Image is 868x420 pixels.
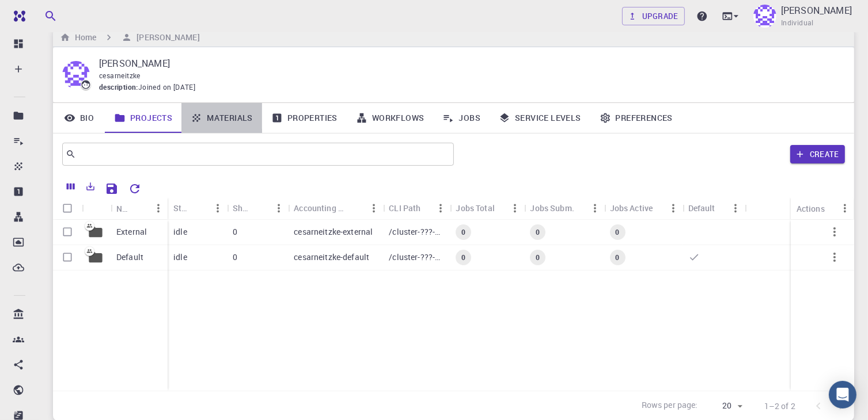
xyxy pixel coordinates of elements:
[116,251,143,263] p: Default
[457,253,470,262] span: 0
[270,199,288,217] button: Menu
[456,197,495,219] div: Jobs Total
[132,31,199,44] h6: [PERSON_NAME]
[168,197,227,219] div: Status
[791,197,854,220] div: Actions
[688,197,715,219] div: Default
[797,197,825,220] div: Actions
[100,177,123,200] button: Save Explorer Settings
[58,31,202,44] nav: breadcrumb
[611,227,624,237] span: 0
[389,226,444,238] p: /cluster-???-home/cesarneitzke/cesarneitzke-external
[288,197,383,219] div: Accounting slug
[457,227,470,237] span: 0
[61,177,81,196] button: Columns
[490,103,590,133] a: Service Levels
[506,199,525,217] button: Menu
[190,199,209,217] button: Sort
[346,199,365,217] button: Sort
[433,103,490,133] a: Jobs
[383,197,450,219] div: CLI Path
[99,56,836,70] p: [PERSON_NAME]
[347,103,434,133] a: Workflows
[703,398,746,414] div: 20
[365,199,383,217] button: Menu
[389,197,420,219] div: CLI Path
[622,7,685,25] a: Upgrade
[753,5,776,28] img: César Neizke
[116,226,147,238] p: External
[431,199,450,217] button: Menu
[781,3,852,17] p: [PERSON_NAME]
[9,10,25,22] img: logo
[227,197,288,219] div: Shared
[294,226,373,238] p: cesarneitzke-external
[99,82,138,93] span: description :
[233,251,237,263] p: 0
[262,103,347,133] a: Properties
[70,31,96,44] h6: Home
[111,197,168,220] div: Name
[53,103,105,133] a: Bio
[531,227,544,237] span: 0
[604,197,683,219] div: Jobs Active
[173,226,187,238] p: idle
[81,177,100,196] button: Export
[294,251,369,263] p: cesarneitzke-default
[450,197,524,219] div: Jobs Total
[173,197,190,219] div: Status
[829,381,856,408] div: Open Intercom Messenger
[586,199,604,217] button: Menu
[233,226,237,238] p: 0
[123,177,146,200] button: Reset Explorer Settings
[149,199,168,217] button: Menu
[116,197,131,220] div: Name
[138,82,195,93] span: Joined on [DATE]
[99,71,141,80] span: cesarneitzke
[82,197,111,220] div: Icon
[664,199,683,217] button: Menu
[764,400,795,412] p: 1–2 of 2
[781,17,814,29] span: Individual
[836,199,854,217] button: Menu
[531,253,544,262] span: 0
[23,8,64,18] span: Suporte
[105,103,181,133] a: Projects
[173,251,187,263] p: idle
[525,197,604,219] div: Jobs Subm.
[131,199,149,217] button: Sort
[790,145,845,163] button: Create
[389,251,444,263] p: /cluster-???-home/[PERSON_NAME]/cesarneitzke-default
[251,199,270,217] button: Sort
[181,103,262,133] a: Materials
[683,197,745,219] div: Default
[233,197,251,219] div: Shared
[530,197,575,219] div: Jobs Subm.
[726,199,745,217] button: Menu
[642,399,698,413] p: Rows per page:
[209,199,227,217] button: Menu
[590,103,682,133] a: Preferences
[611,253,624,262] span: 0
[294,197,346,219] div: Accounting slug
[610,197,653,219] div: Jobs Active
